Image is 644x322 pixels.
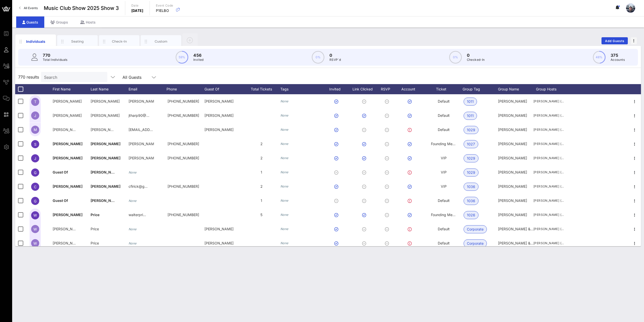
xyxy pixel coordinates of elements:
div: Seating [66,39,89,44]
button: Add Guests [601,37,628,44]
span: [PERSON_NAME] ([EMAIL_ADDRESS][DOMAIN_NAME]) [533,113,564,118]
i: None [280,241,288,245]
div: Last Name [91,84,129,94]
i: None [280,184,288,188]
div: RSVP [379,84,397,94]
span: [PERSON_NAME] [53,113,82,118]
span: 1011 [467,112,474,120]
div: Phone [167,84,204,94]
i: None [129,241,137,245]
span: All Events [24,6,38,10]
span: [PERSON_NAME] [91,156,120,160]
div: [PERSON_NAME] [204,108,242,123]
span: Founding Member [431,142,461,146]
p: cfirick@g… [129,179,148,194]
i: None [280,128,288,131]
span: [PERSON_NAME] ([EMAIL_ADDRESS][DOMAIN_NAME]) [533,198,564,203]
span: [PERSON_NAME] ([EMAIL_ADDRESS][DOMAIN_NAME]) [533,184,564,189]
div: Invited [323,84,351,94]
div: Ticket [425,84,463,94]
div: 1 [242,194,280,208]
span: +13368173195 [168,99,199,103]
span: [PERSON_NAME] [498,142,527,146]
div: Guests [16,16,44,28]
p: jtharp90@… [129,108,149,123]
span: [PERSON_NAME] [91,142,120,146]
span: 1027 [467,140,475,148]
span: [PERSON_NAME] [91,170,120,174]
span: [PERSON_NAME] [91,113,120,118]
div: 2 [242,137,280,151]
p: Date [131,3,143,8]
span: J [34,156,36,161]
span: Price [91,227,99,231]
div: Link Clicked [351,84,379,94]
span: [PERSON_NAME] & [PERSON_NAME] [498,227,560,231]
p: Checked-In [467,57,485,62]
div: Guest Of [204,84,242,94]
span: Corporate [467,225,484,233]
div: 5 [242,208,280,222]
p: Total Individuals [43,57,68,62]
i: None [280,156,288,160]
span: [PERSON_NAME] [91,184,120,188]
div: Total Tickets [242,84,280,94]
span: 1036 [467,197,475,205]
div: Group Tag [463,84,498,94]
span: [PERSON_NAME] ([PERSON_NAME][EMAIL_ADDRESS][DOMAIN_NAME]) [533,156,564,161]
span: [PERSON_NAME] [498,156,527,160]
p: [PERSON_NAME]@[PERSON_NAME]… [129,151,154,165]
span: [PERSON_NAME] [53,142,82,146]
i: None [280,213,288,217]
span: G [34,171,36,175]
span: C [34,185,36,189]
span: [PERSON_NAME] [53,227,82,231]
span: [PERSON_NAME] ([PERSON_NAME][EMAIL_ADDRESS][DOMAIN_NAME]) [533,170,564,175]
div: [PERSON_NAME] [204,236,242,250]
span: J [34,113,36,118]
div: All Guests [122,75,141,80]
p: [PERSON_NAME]… [129,94,154,108]
div: Check-In [108,39,131,44]
i: None [280,99,288,103]
i: None [280,142,288,146]
span: [PERSON_NAME] & [PERSON_NAME] [498,241,560,245]
div: Group Hosts [533,84,564,94]
span: [EMAIL_ADDRESS][DOMAIN_NAME] [129,127,190,132]
span: [PERSON_NAME] [53,99,82,103]
span: Guest Of [53,198,68,203]
div: First Name [53,84,91,94]
span: Default [438,113,450,118]
span: 1029 [467,155,475,162]
i: None [280,113,288,117]
span: Corporate [467,240,484,247]
span: VIP [441,184,447,188]
span: G [34,199,36,203]
span: +18032694235 [168,184,199,188]
span: W [33,241,37,245]
div: 1 [242,165,280,179]
span: 1036 [467,183,475,191]
span: [PERSON_NAME] ([EMAIL_ADDRESS][DOMAIN_NAME]) [533,226,564,232]
div: Account [397,84,425,94]
p: RSVP`d [329,57,341,62]
span: [PERSON_NAME] [53,184,82,188]
span: 1026 [467,211,475,219]
div: Individuals [25,39,47,44]
span: [PERSON_NAME] [53,213,82,217]
div: Tags [280,84,323,94]
span: W [33,213,37,217]
div: Groups [44,16,74,28]
p: 0 [329,52,341,58]
i: None [280,170,288,174]
div: [PERSON_NAME] [204,222,242,236]
i: None [129,171,137,174]
p: 0 [467,52,485,58]
p: [PERSON_NAME]… [129,137,154,151]
span: Default [438,227,450,231]
span: Price [91,241,99,245]
span: [PERSON_NAME] ([EMAIL_ADDRESS][DOMAIN_NAME]) [533,241,564,246]
span: W [33,227,37,231]
span: [PERSON_NAME] [91,99,120,103]
span: [PERSON_NAME] [498,198,527,203]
